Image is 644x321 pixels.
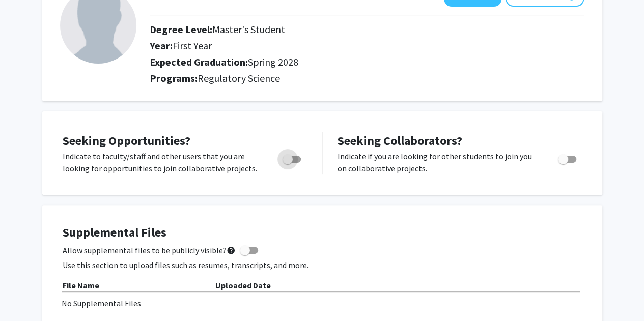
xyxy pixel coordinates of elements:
span: Allow supplemental files to be publicly visible? [63,244,236,256]
iframe: Chat [8,275,43,313]
h4: Supplemental Files [63,225,582,240]
span: Seeking Collaborators? [338,133,462,149]
span: Spring 2028 [248,55,298,68]
span: Regulatory Science [198,72,280,84]
div: Toggle [554,150,582,165]
div: Toggle [278,150,306,165]
mat-icon: help [227,244,236,256]
p: Use this section to upload files such as resumes, transcripts, and more. [63,259,582,271]
h2: Year: [150,40,526,52]
h2: Expected Graduation: [150,56,526,68]
b: Uploaded Date [215,280,271,290]
p: Indicate if you are looking for other students to join you on collaborative projects. [338,150,539,174]
h2: Degree Level: [150,23,526,36]
h2: Programs: [150,72,584,84]
p: Indicate to faculty/staff and other users that you are looking for opportunities to join collabor... [63,150,263,174]
span: Master's Student [212,23,285,36]
div: No Supplemental Files [62,297,583,309]
span: First Year [173,39,212,52]
span: Seeking Opportunities? [63,133,190,149]
b: File Name [63,280,99,290]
